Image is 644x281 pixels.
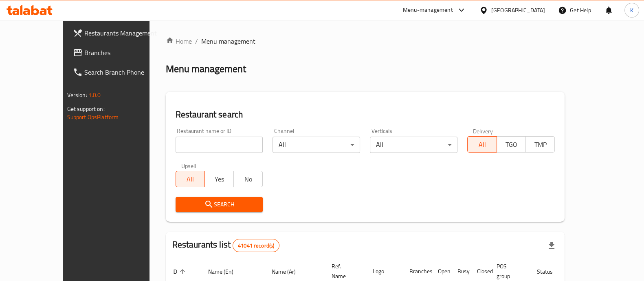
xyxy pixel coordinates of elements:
[204,171,234,187] button: Yes
[195,36,198,46] li: /
[272,267,306,277] span: Name (Ar)
[67,90,87,100] span: Version:
[84,48,164,58] span: Branches
[473,128,493,134] label: Delivery
[172,239,280,252] h2: Restaurants list
[166,36,192,46] a: Home
[630,6,633,15] span: K
[208,267,244,277] span: Name (En)
[273,137,360,153] div: All
[537,267,563,277] span: Status
[370,137,457,153] div: All
[332,261,356,281] span: Ref. Name
[237,173,259,185] span: No
[67,104,105,114] span: Get support on:
[176,108,555,121] h2: Restaurant search
[491,6,545,15] div: [GEOGRAPHIC_DATA]
[66,23,171,43] a: Restaurants Management
[182,199,257,210] span: Search
[176,197,263,212] button: Search
[66,43,171,62] a: Branches
[166,36,565,46] nav: breadcrumb
[172,267,188,277] span: ID
[176,171,205,187] button: All
[176,137,263,153] input: Search for restaurant name or ID..
[84,28,164,38] span: Restaurants Management
[66,62,171,82] a: Search Branch Phone
[208,173,231,185] span: Yes
[166,62,246,75] h2: Menu management
[233,242,279,250] span: 41041 record(s)
[525,136,555,153] button: TMP
[201,36,255,46] span: Menu management
[529,139,552,150] span: TMP
[88,90,101,100] span: 1.0.0
[233,171,263,187] button: No
[467,136,497,153] button: All
[181,163,196,168] label: Upsell
[84,67,164,77] span: Search Branch Phone
[233,239,279,252] div: Total records count
[67,112,119,122] a: Support.OpsPlatform
[500,139,523,150] span: TGO
[497,261,521,281] span: POS group
[542,236,561,255] div: Export file
[403,5,453,15] div: Menu-management
[471,139,493,150] span: All
[497,136,526,153] button: TGO
[179,173,202,185] span: All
